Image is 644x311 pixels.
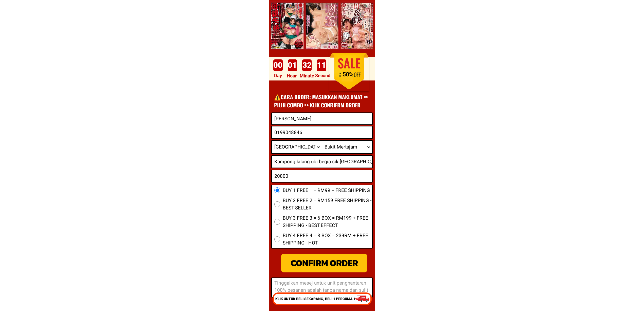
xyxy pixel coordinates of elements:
span: BUY 4 FREE 4 = 8 BOX = 239RM + FREE SHIPPING - HOT [283,232,372,247]
input: Input full_name [272,113,372,124]
h1: Second [315,72,331,79]
input: BUY 4 FREE 4 = 8 BOX = 239RM + FREE SHIPPING - HOT [274,236,280,242]
input: BUY 3 FREE 3 = 6 BOX = RM199 + FREE SHIPPING - BEST EFFECT [274,219,280,225]
p: Klik untuk beli sekarang, beli 1 percuma 1 [275,296,358,301]
h1: 50% [337,71,359,78]
span: BUY 1 FREE 1 = RM99 + FREE SHIPPING [283,187,370,194]
h1: Day [274,72,283,79]
h1: Hour [287,72,300,79]
input: BUY 2 FREE 2 = RM159 FREE SHIPPING - BEST SELLER [274,201,280,207]
h1: ⚠️️CARA ORDER: MASUKKAN MAKLUMAT => PILIH COMBO => KLIK CONRIFRM ORDER [274,93,371,109]
input: Input address [272,156,372,168]
input: Input phone_number [272,126,372,138]
span: BUY 2 FREE 2 = RM159 FREE SHIPPING - BEST SELLER [283,197,372,211]
input: Input text_input_1 [272,170,372,182]
span: BUY 3 FREE 3 = 6 BOX = RM199 + FREE SHIPPING - BEST EFFECT [283,215,372,229]
select: Select district [322,141,372,153]
select: Select province [272,141,322,153]
div: CONFIRM ORDER [281,256,367,270]
h1: Minute [300,72,315,79]
input: BUY 1 FREE 1 = RM99 + FREE SHIPPING [274,187,280,193]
